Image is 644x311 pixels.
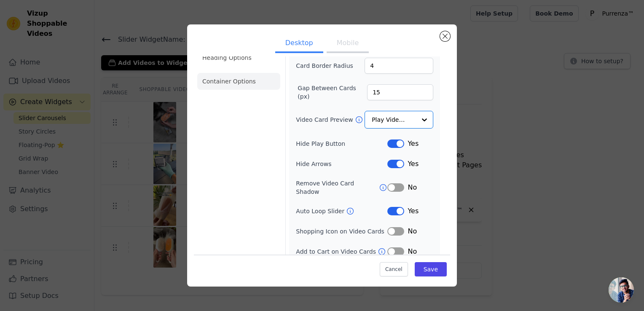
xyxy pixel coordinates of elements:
label: Hide Play Button [296,139,387,148]
label: Card Border Radius [296,62,353,70]
label: Gap Between Cards (px) [298,84,367,101]
li: Heading Options [197,49,280,66]
label: Hide Arrows [296,160,387,168]
button: Close modal [440,31,450,41]
label: Add to Cart on Video Cards [296,247,378,256]
span: Yes [408,159,419,169]
li: Container Options [197,73,280,90]
span: No [408,247,417,257]
label: Auto Loop Slider [296,207,346,215]
span: Yes [408,206,419,216]
span: No [408,226,417,236]
button: Cancel [380,262,408,276]
button: Save [415,262,447,276]
span: No [408,182,417,193]
span: Yes [408,139,419,149]
div: Open chat [609,277,634,303]
button: Mobile [327,35,369,53]
button: Desktop [275,35,323,53]
label: Remove Video Card Shadow [296,179,379,196]
label: Shopping Icon on Video Cards [296,227,387,236]
label: Video Card Preview [296,115,354,124]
